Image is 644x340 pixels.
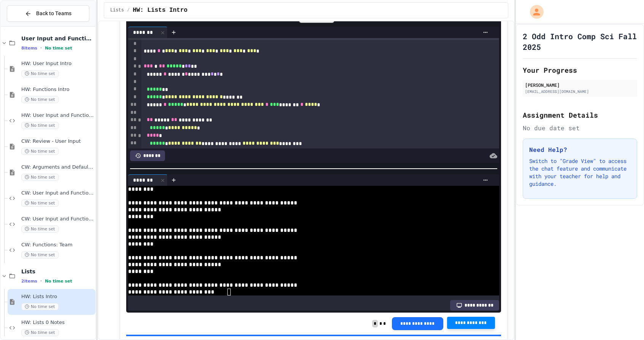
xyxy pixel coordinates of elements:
[21,148,59,155] span: No time set
[21,112,94,119] span: HW: User Input and Functions
[21,319,94,326] span: HW: Lists 0 Notes
[21,225,59,233] span: No time set
[21,294,94,300] span: HW: Lists Intro
[21,164,94,171] span: CW: Arguments and Default Parameters
[21,329,59,336] span: No time set
[21,242,94,248] span: CW: Functions: Team
[523,65,637,75] h2: Your Progress
[40,45,42,51] span: •
[525,81,635,88] div: [PERSON_NAME]
[21,279,37,284] span: 2 items
[21,268,94,275] span: Lists
[522,3,546,21] div: My Account
[21,200,59,207] span: No time set
[40,278,42,284] span: •
[529,145,631,154] h3: Need Help?
[21,61,94,67] span: HW: User Input Intro
[21,96,59,103] span: No time set
[36,10,71,18] span: Back to Teams
[21,86,94,93] span: HW: Functions Intro
[21,35,94,42] span: User Input and Functions
[21,251,59,259] span: No time set
[21,174,59,181] span: No time set
[21,122,59,129] span: No time set
[523,110,637,120] h2: Assignment Details
[45,279,72,284] span: No time set
[529,157,631,188] p: Switch to "Grade View" to access the chat feature and communicate with your teacher for help and ...
[21,303,59,310] span: No time set
[523,123,637,132] div: No due date set
[525,89,635,94] div: [EMAIL_ADDRESS][DOMAIN_NAME]
[110,7,124,13] span: Lists
[21,70,59,77] span: No time set
[133,6,187,15] span: HW: Lists Intro
[21,190,94,196] span: CW: User Input and Functions Individual
[21,138,94,145] span: CW: Review - User Input
[523,31,637,52] h1: 2 Odd Intro Comp Sci Fall 2025
[45,46,72,51] span: No time set
[21,216,94,222] span: CW: User Input and Functions Team
[21,46,37,51] span: 8 items
[127,7,130,13] span: /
